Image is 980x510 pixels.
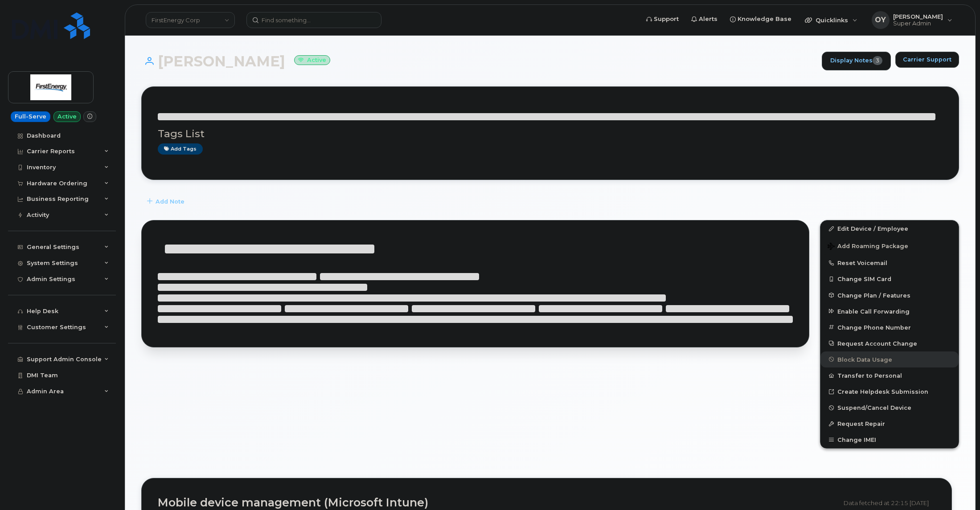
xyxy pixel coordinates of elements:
[158,497,837,509] h2: Mobile device management (Microsoft Intune)
[820,319,959,335] button: Change Phone Number
[820,303,959,319] button: Enable Call Forwarding
[873,56,882,65] span: 3
[820,255,959,271] button: Reset Voicemail
[158,143,203,155] a: Add tags
[820,351,959,367] button: Block Data Usage
[828,243,908,251] span: Add Roaming Package
[141,53,817,69] h1: [PERSON_NAME]
[156,197,185,206] span: Add Note
[820,335,959,351] button: Request Account Change
[820,287,959,303] button: Change Plan / Features
[820,416,959,432] button: Request Repair
[820,384,959,400] a: Create Helpdesk Submission
[837,308,910,314] span: Enable Call Forwarding
[820,432,959,448] button: Change IMEI
[820,271,959,287] button: Change SIM Card
[903,55,951,64] span: Carrier Support
[294,55,330,65] small: Active
[820,367,959,384] button: Transfer to Personal
[837,292,910,298] span: Change Plan / Features
[895,52,959,68] button: Carrier Support
[158,128,943,139] h3: Tags List
[820,220,959,237] a: Edit Device / Employee
[820,400,959,416] button: Suspend/Cancel Device
[141,193,192,209] button: Add Note
[822,52,891,70] a: Display Notes3
[820,237,959,255] button: Add Roaming Package
[837,404,911,411] span: Suspend/Cancel Device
